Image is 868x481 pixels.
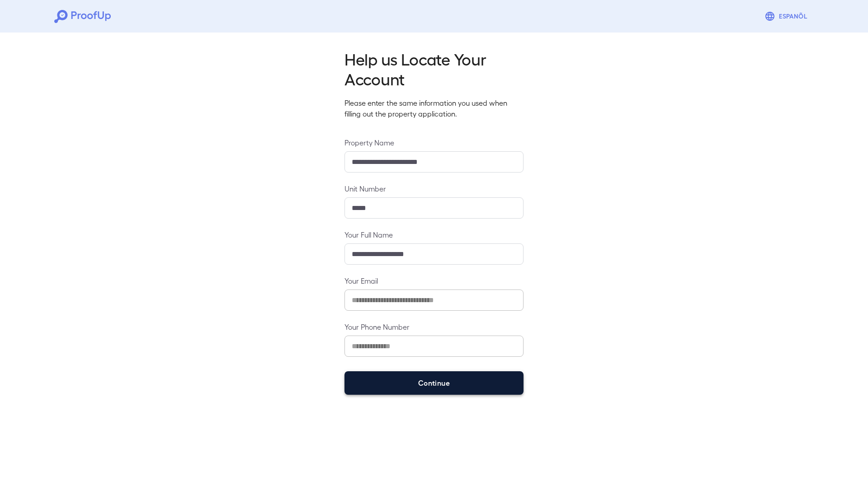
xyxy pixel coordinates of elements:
p: Please enter the same information you used when filling out the property application. [344,98,524,119]
button: Continue [344,371,524,395]
label: Your Phone Number [344,322,524,332]
label: Your Email [344,276,524,286]
button: Espanõl [761,7,814,25]
h2: Help us Locate Your Account [344,49,524,89]
label: Your Full Name [344,229,524,240]
label: Unit Number [344,183,524,194]
label: Property Name [344,137,524,148]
